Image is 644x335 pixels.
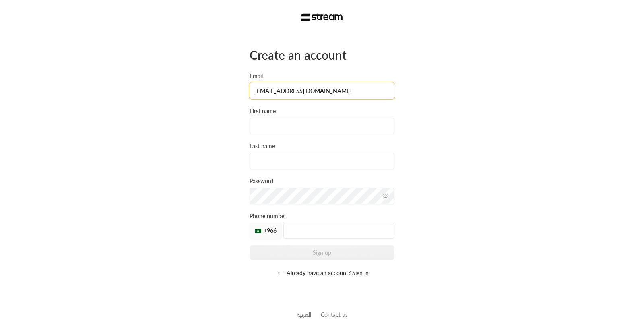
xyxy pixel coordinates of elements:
a: Contact us [321,311,348,318]
label: First name [250,107,276,115]
div: +966 [250,223,282,239]
img: Stream Logo [301,13,343,21]
label: Last name [250,142,275,150]
button: toggle password visibility [379,189,392,202]
a: العربية [297,307,311,322]
label: Password [250,177,273,185]
label: Email [250,72,263,80]
button: Contact us [321,310,348,319]
button: Already have an account? Sign in [250,265,394,281]
div: Create an account [250,47,394,62]
label: Phone number [250,212,286,220]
